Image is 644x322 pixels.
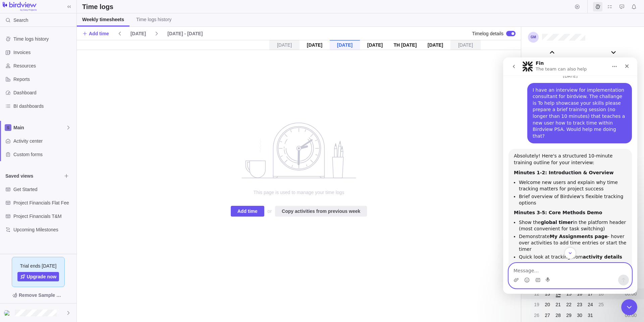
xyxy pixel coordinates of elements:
a: Notifications [629,5,639,10]
span: 25 [598,301,604,308]
div: Giovanni Marchesini [4,309,12,317]
span: Dashboard [13,89,74,96]
li: Demonstrate - hover over activities to add time entries or start the timer [16,176,123,195]
span: Time logs history [13,36,74,42]
h2: Time logs [82,2,113,11]
span: Start timer [573,2,582,11]
span: Add time [89,30,109,37]
div: [DATE] [300,40,330,50]
span: 18 [598,290,604,297]
span: 16 [577,290,582,297]
span: 21 [555,301,561,308]
span: Copy activities from previous week [275,206,367,217]
textarea: Message… [6,206,128,217]
span: BI dashboards [13,103,74,109]
span: 27 [545,312,550,319]
iframe: Intercom live chat [503,57,637,294]
span: Invoices [13,49,74,56]
span: Upcoming Milestones [13,226,74,233]
b: activity details pages [16,197,119,209]
span: Reports [13,76,74,83]
b: My Assignments page [47,176,105,182]
span: Approval requests [617,2,627,11]
li: Brief overview of Birdview's flexible tracking options [16,136,123,148]
span: Remove Sample Data [5,290,71,301]
span: Notifications [629,2,639,11]
button: Send a message… [115,217,126,228]
span: Weekly timesheets [82,16,124,23]
button: Emoji picker [21,220,26,225]
span: 23 [577,301,582,308]
span: Activity center [13,138,74,144]
div: [DATE] [330,40,360,50]
span: 26 [534,312,539,319]
span: 12 [534,290,539,297]
span: Time logs [593,2,602,11]
span: [DATE] [128,29,149,38]
span: Upgrade now [27,273,57,280]
iframe: Intercom live chat [621,299,637,315]
button: Upload attachment [10,220,16,225]
a: My assignments [605,5,614,10]
button: Scroll to bottom [61,190,73,201]
span: Browse views [62,171,71,181]
a: Time logs [593,5,602,10]
span: [DATE] [130,30,146,37]
button: Start recording [43,220,48,225]
span: 28 [555,312,561,319]
li: Welcome new users and explain why time tracking matters for project success [16,122,123,134]
span: 13 [545,290,550,297]
li: Quick look at tracking from [16,196,123,209]
span: Custom forms [13,151,74,158]
button: Gif picker [32,220,37,225]
span: 14 [555,290,561,297]
span: Add time [82,29,109,38]
a: Approval requests [617,5,627,10]
span: 24 [588,301,593,308]
span: Main [13,124,66,131]
span: Copy activities from previous week [282,207,360,215]
div: [DATE] [360,40,390,50]
span: 29 [566,312,572,319]
div: [DATE] [269,40,300,50]
span: This page is used to manage your time logs [232,189,366,196]
span: Project Financials T&M [13,213,74,220]
b: global timer [38,162,70,168]
span: My assignments [605,2,614,11]
span: 22 [566,301,572,308]
span: Search [13,17,28,24]
li: Show the in the platform header (most convenient for task switching) [16,162,123,174]
span: 30 [577,312,582,319]
span: Project Financials Flat Fee [13,199,74,206]
span: 20 [545,301,550,308]
span: 31 [588,312,593,319]
span: 15 [566,290,572,297]
span: 19 [534,301,539,308]
div: no data to show [231,50,367,322]
span: Resources [13,62,74,69]
span: Saved views [5,173,62,179]
a: Weekly timesheets [77,13,129,27]
span: Remove Sample Data [19,291,64,299]
a: Upgrade now [17,272,59,281]
div: [DATE] [450,40,481,50]
div: 00:00 [623,289,638,298]
div: [DATE] [420,40,450,50]
span: 17 [588,290,593,297]
div: Absolutely! Here's a structured 10-minute training outline for your interview: [11,95,123,108]
a: Time logs history [131,13,177,27]
span: Time logs history [136,16,171,23]
span: Add time [231,206,264,217]
b: Minutes 3-5: Core Methods Demo [11,152,99,158]
span: Add time [237,207,258,215]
